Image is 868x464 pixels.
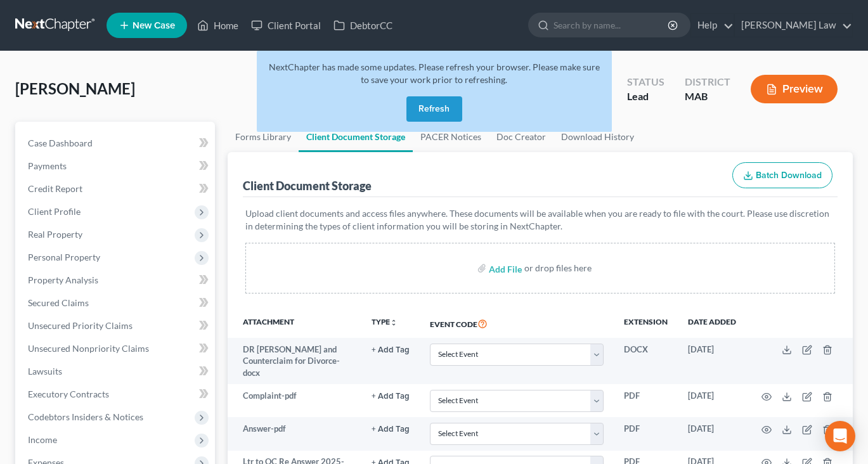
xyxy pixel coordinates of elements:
[614,338,678,384] td: DOCX
[245,14,327,37] a: Client Portal
[28,274,98,285] span: Property Analysis
[18,132,215,155] a: Case Dashboard
[825,421,855,451] div: Open Intercom Messenger
[678,384,746,417] td: [DATE]
[372,392,410,401] button: + Add Tag
[28,343,149,354] span: Unsecured Nonpriority Claims
[735,14,852,37] a: [PERSON_NAME] Law
[191,14,245,37] a: Home
[524,262,592,274] div: or drop files here
[228,417,361,450] td: Answer-pdf
[18,269,215,292] a: Property Analysis
[15,79,135,98] span: [PERSON_NAME]
[28,252,100,262] span: Personal Property
[406,96,462,122] button: Refresh
[627,75,664,89] div: Status
[614,309,678,338] th: Extension
[756,170,822,181] span: Batch Download
[133,21,175,30] span: New Case
[28,434,57,445] span: Income
[420,309,614,338] th: Event Code
[269,61,600,85] span: NextChapter has made some updates. Please refresh your browser. Please make sure to save your wor...
[18,360,215,383] a: Lawsuits
[228,122,299,152] a: Forms Library
[28,320,133,331] span: Unsecured Priority Claims
[18,383,215,406] a: Executory Contracts
[614,417,678,450] td: PDF
[28,366,62,377] span: Lawsuits
[678,309,746,338] th: Date added
[228,338,361,384] td: DR [PERSON_NAME] and Counterclaim for Divorce-docx
[685,75,730,89] div: District
[685,89,730,104] div: MAB
[243,178,372,193] div: Client Document Storage
[554,13,670,37] input: Search by name...
[28,297,89,308] span: Secured Claims
[390,319,398,326] i: unfold_more
[228,309,361,338] th: Attachment
[18,177,215,200] a: Credit Report
[327,14,399,37] a: DebtorCC
[691,14,734,37] a: Help
[627,89,664,104] div: Lead
[372,318,398,326] button: TYPEunfold_more
[245,207,835,233] p: Upload client documents and access files anywhere. These documents will be available when you are...
[18,337,215,360] a: Unsecured Nonpriority Claims
[18,292,215,314] a: Secured Claims
[751,75,838,103] button: Preview
[28,411,143,422] span: Codebtors Insiders & Notices
[28,389,109,399] span: Executory Contracts
[18,155,215,177] a: Payments
[28,183,82,194] span: Credit Report
[228,384,361,417] td: Complaint-pdf
[372,344,410,356] a: + Add Tag
[732,162,832,189] button: Batch Download
[28,160,67,171] span: Payments
[28,229,82,240] span: Real Property
[372,346,410,354] button: + Add Tag
[678,338,746,384] td: [DATE]
[678,417,746,450] td: [DATE]
[614,384,678,417] td: PDF
[18,314,215,337] a: Unsecured Priority Claims
[28,206,81,217] span: Client Profile
[372,423,410,435] a: + Add Tag
[28,138,93,148] span: Case Dashboard
[372,390,410,402] a: + Add Tag
[372,425,410,434] button: + Add Tag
